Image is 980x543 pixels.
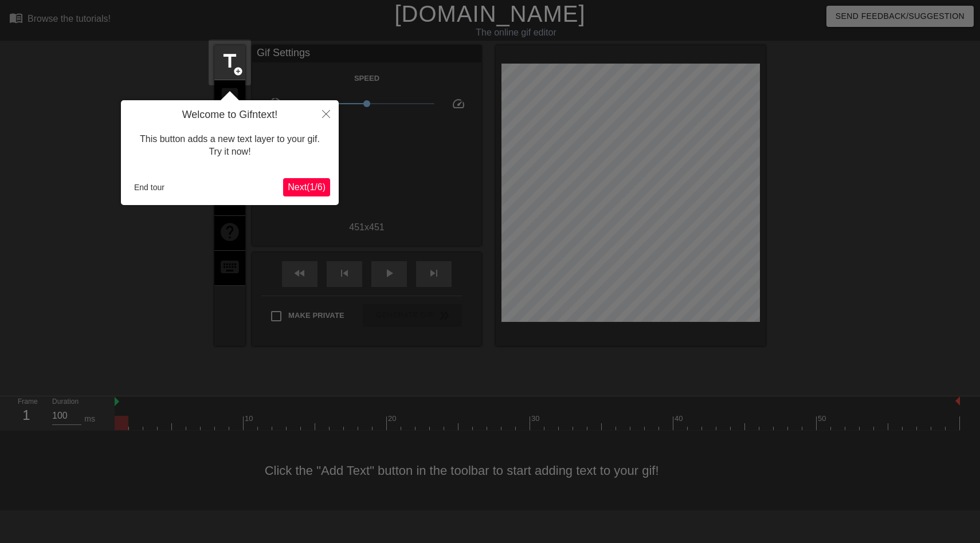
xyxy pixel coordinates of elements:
div: This button adds a new text layer to your gif. Try it now! [130,121,330,170]
button: Next [283,178,330,196]
button: Close [313,100,339,127]
h4: Welcome to Gifntext! [130,109,330,121]
button: End tour [130,179,169,196]
span: Next ( 1 / 6 ) [288,182,326,192]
